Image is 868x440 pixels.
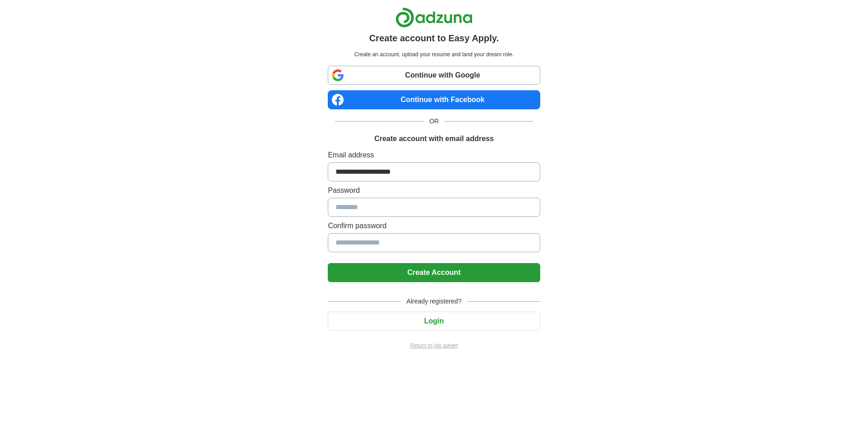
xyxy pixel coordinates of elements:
h1: Create account with email address [374,133,493,144]
span: OR [424,117,444,126]
label: Password [328,185,540,196]
span: Already registered? [401,297,467,306]
button: Login [328,312,540,331]
a: Continue with Facebook [328,90,540,109]
a: Login [328,317,540,325]
p: Create an account, upload your resume and land your dream role. [330,50,538,59]
label: Email address [328,150,540,161]
h1: Create account to Easy Apply. [369,31,499,45]
img: Adzuna logo [395,7,473,28]
a: Continue with Google [328,66,540,85]
a: Return to job advert [328,342,540,350]
button: Create Account [328,263,540,282]
label: Confirm password [328,220,540,231]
